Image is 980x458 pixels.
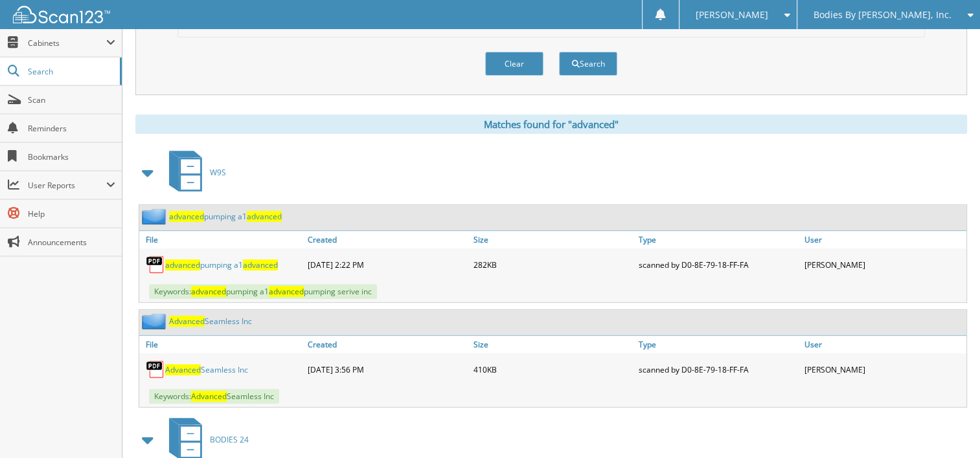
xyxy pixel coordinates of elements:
[470,356,635,382] div: 410KB
[135,114,967,134] div: Matches found for "advanced"
[210,434,249,445] span: BODIES 24
[28,151,115,162] span: Bookmarks
[801,356,966,382] div: [PERSON_NAME]
[269,286,304,297] span: advanced
[142,313,169,329] img: folder2.png
[139,336,304,353] a: File
[304,231,470,248] a: Created
[149,284,377,299] span: Keywords: pumping a1 pumping serive inc
[28,180,106,191] span: User Reports
[169,211,204,222] span: advanced
[139,231,304,248] a: File
[485,52,543,76] button: Clear
[165,364,201,375] span: Advanced
[169,316,252,327] a: AdvancedSeamless Inc
[243,259,278,270] span: advanced
[161,147,226,198] a: W9S
[801,252,966,278] div: [PERSON_NAME]
[28,123,115,134] span: Reminders
[304,336,470,353] a: Created
[247,211,282,222] span: advanced
[801,231,966,248] a: User
[696,11,768,19] span: [PERSON_NAME]
[13,6,110,23] img: scan123-logo-white.svg
[165,259,278,270] a: advancedpumping a1advanced
[191,391,227,402] span: Advanced
[28,208,115,219] span: Help
[801,336,966,353] a: User
[210,167,226,178] span: W9S
[635,231,801,248] a: Type
[814,11,952,19] span: Bodies By [PERSON_NAME], Inc.
[169,316,205,327] span: Advanced
[142,208,169,224] img: folder2.png
[165,259,200,270] span: advanced
[28,237,115,248] span: Announcements
[28,66,113,77] span: Search
[304,252,470,278] div: [DATE] 2:22 PM
[146,255,165,274] img: PDF.png
[191,286,226,297] span: advanced
[470,231,635,248] a: Size
[149,389,279,404] span: Keywords: Seamless Inc
[165,364,248,375] a: AdvancedSeamless Inc
[146,360,165,379] img: PDF.png
[559,52,617,76] button: Search
[169,211,282,222] a: advancedpumping a1advanced
[28,94,115,105] span: Scan
[470,252,635,278] div: 282KB
[635,356,801,382] div: scanned by D0-8E-79-18-FF-FA
[635,336,801,353] a: Type
[28,38,106,49] span: Cabinets
[915,396,980,458] iframe: Chat Widget
[304,356,470,382] div: [DATE] 3:56 PM
[470,336,635,353] a: Size
[635,252,801,278] div: scanned by D0-8E-79-18-FF-FA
